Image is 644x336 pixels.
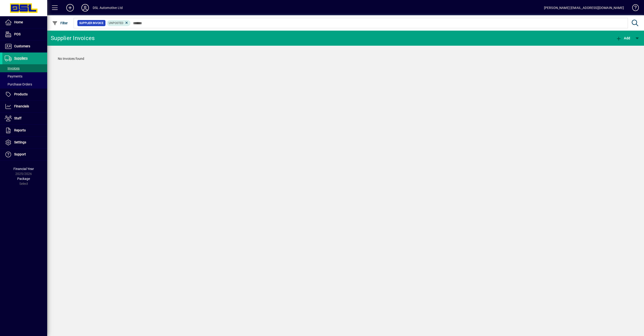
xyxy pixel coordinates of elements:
[5,74,22,78] span: Payments
[14,128,26,132] span: Reports
[2,113,47,124] a: Staff
[93,4,123,12] div: DSL Automotive Ltd
[5,66,20,70] span: Invoices
[14,32,21,36] span: POS
[2,72,47,80] a: Payments
[51,19,69,27] button: Filter
[2,64,47,72] a: Invoices
[5,82,32,86] span: Purchase Orders
[14,104,29,108] span: Financials
[14,116,21,120] span: Staff
[14,44,30,48] span: Customers
[109,21,123,25] span: Unposted
[14,56,28,60] span: Suppliers
[615,34,631,42] button: Add
[2,137,47,148] a: Settings
[2,101,47,112] a: Financials
[2,125,47,136] a: Reports
[17,177,30,181] span: Package
[2,149,47,160] a: Support
[107,20,131,26] mat-chip: Invoice Status: Unposted
[616,36,630,40] span: Add
[51,34,95,42] div: Supplier Invoices
[79,21,104,25] span: Supplier Invoice
[629,1,638,16] a: Knowledge Base
[14,20,23,24] span: Home
[14,152,26,156] span: Support
[2,89,47,100] a: Products
[13,167,34,171] span: Financial Year
[544,4,624,12] div: [PERSON_NAME] [EMAIL_ADDRESS][DOMAIN_NAME]
[2,80,47,88] a: Purchase Orders
[14,140,26,144] span: Settings
[2,28,47,40] a: POS
[2,40,47,52] a: Customers
[78,4,93,12] button: Profile
[63,4,78,12] button: Add
[52,21,68,25] span: Filter
[14,92,28,96] span: Products
[2,16,47,28] a: Home
[53,52,638,66] div: No Invoices found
